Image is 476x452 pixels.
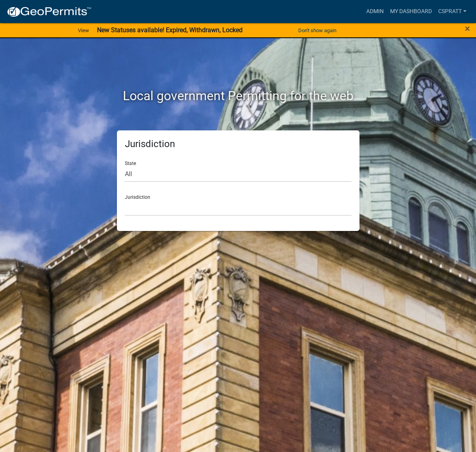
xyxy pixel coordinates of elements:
[97,26,243,34] strong: New Statuses available! Expired, Withdrawn, Locked
[53,88,423,103] h2: Local government Permitting for the web
[387,4,435,19] a: My Dashboard
[125,138,352,150] h5: Jurisdiction
[295,24,340,37] button: Don't show again
[75,24,92,37] a: View
[435,4,470,19] a: cspratt
[363,4,387,19] a: Admin
[465,23,470,34] span: ×
[465,24,470,33] button: Close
